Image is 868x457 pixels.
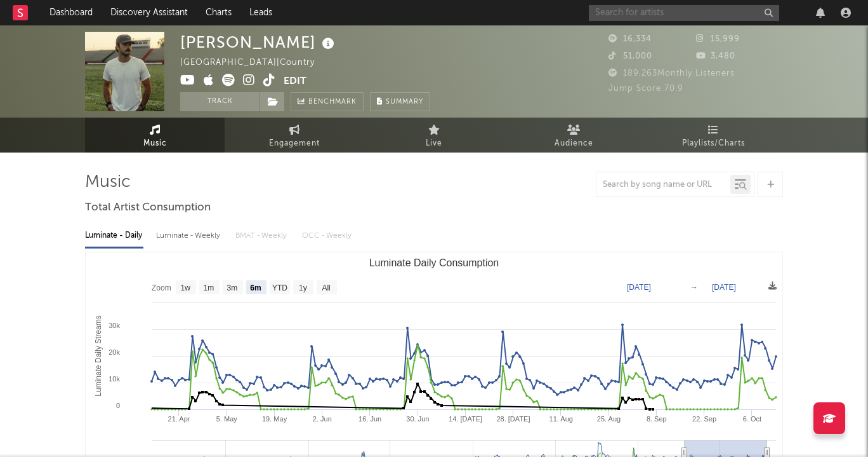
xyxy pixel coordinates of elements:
[272,283,287,292] text: YTD
[204,283,214,292] text: 1m
[696,52,735,60] span: 3,480
[608,69,735,78] span: 189,263 Monthly Listeners
[358,415,381,423] text: 16. Jun
[597,415,621,423] text: 25. Aug
[643,118,783,153] a: Playlists/Charts
[369,257,499,268] text: Luminate Daily Consumption
[364,118,504,153] a: Live
[94,315,103,396] text: Luminate Daily Streams
[370,92,430,111] button: Summary
[168,415,190,423] text: 21. Apr
[109,348,120,356] text: 20k
[696,35,740,43] span: 15,999
[116,402,120,409] text: 0
[143,136,167,151] span: Music
[250,283,261,292] text: 6m
[449,415,482,423] text: 14. [DATE]
[549,415,573,423] text: 11. Aug
[692,415,716,423] text: 22. Sep
[608,85,683,93] span: Jump Score: 70.9
[555,136,593,151] span: Audience
[109,322,120,329] text: 30k
[152,283,171,292] text: Zoom
[299,283,307,292] text: 1y
[269,136,320,151] span: Engagement
[589,5,779,21] input: Search for artists
[596,180,730,190] input: Search by song name or URL
[313,415,332,423] text: 2. Jun
[386,99,423,106] span: Summary
[291,92,364,111] a: Benchmark
[608,35,652,43] span: 16,334
[308,95,357,110] span: Benchmark
[284,74,306,90] button: Edit
[156,225,223,247] div: Luminate - Weekly
[406,415,429,423] text: 30. Jun
[627,283,651,292] text: [DATE]
[180,55,329,71] div: [GEOGRAPHIC_DATA] | Country
[682,136,745,151] span: Playlists/Charts
[712,283,736,292] text: [DATE]
[647,415,667,423] text: 8. Sep
[496,415,530,423] text: 28. [DATE]
[322,283,330,292] text: All
[504,118,643,153] a: Audience
[608,52,652,60] span: 51,000
[262,415,287,423] text: 19. May
[225,118,364,153] a: Engagement
[180,92,260,111] button: Track
[426,136,442,151] span: Live
[227,283,238,292] text: 3m
[85,118,225,153] a: Music
[181,283,191,292] text: 1w
[85,225,143,247] div: Luminate - Daily
[85,200,211,215] span: Total Artist Consumption
[216,415,238,423] text: 5. May
[690,283,698,292] text: →
[109,375,120,383] text: 10k
[180,32,338,53] div: [PERSON_NAME]
[743,415,761,423] text: 6. Oct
